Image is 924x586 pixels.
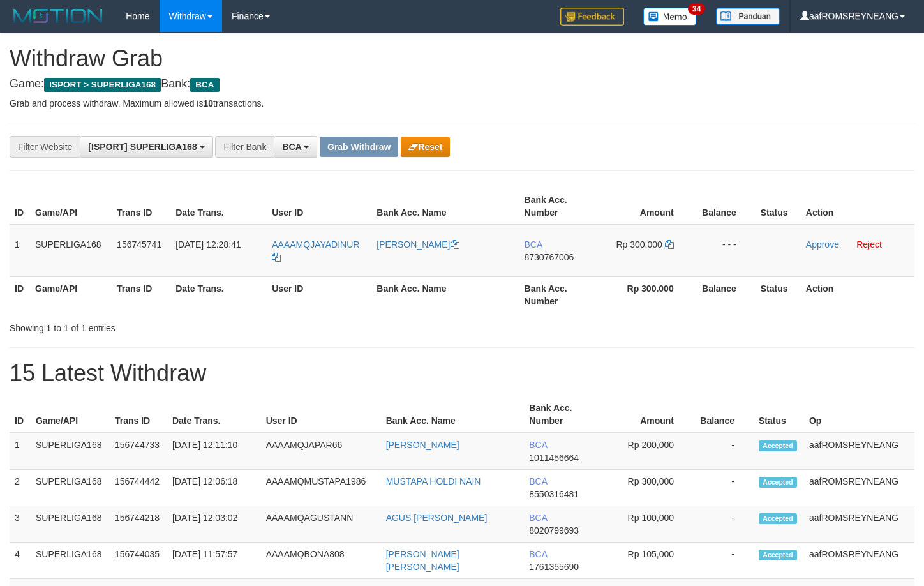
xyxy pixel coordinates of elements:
p: Grab and process withdraw. Maximum allowed is transactions. [10,97,914,110]
td: 1 [10,433,31,470]
td: Rp 300,000 [601,470,693,506]
img: panduan.png [716,8,780,25]
td: 156744218 [110,506,167,543]
span: BCA [525,239,542,250]
a: AAAAMQJAYADINUR [272,239,359,262]
td: - [693,543,754,579]
a: [PERSON_NAME] [376,239,459,250]
td: SUPERLIGA168 [31,543,110,579]
th: Bank Acc. Number [524,396,601,433]
th: Bank Acc. Name [371,276,519,313]
td: - [693,433,754,470]
th: ID [10,276,30,313]
img: MOTION_logo.png [10,6,107,26]
div: Showing 1 to 1 of 1 entries [10,317,375,334]
th: Amount [599,188,693,225]
span: BCA [529,440,547,450]
span: 156745741 [117,239,161,250]
td: 156744733 [110,433,167,470]
td: SUPERLIGA168 [31,506,110,543]
th: User ID [261,396,381,433]
span: Accepted [759,513,797,524]
td: 4 [10,543,31,579]
th: Date Trans. [170,188,267,225]
a: Reject [856,239,882,250]
th: Balance [693,396,754,433]
a: Copy 300000 to clipboard [665,239,674,250]
td: 2 [10,470,31,506]
th: Rp 300.000 [599,276,693,313]
a: AGUS [PERSON_NAME] [386,513,488,523]
th: Status [756,276,801,313]
button: BCA [274,136,317,158]
td: 156744035 [110,543,167,579]
td: - - - [693,225,756,277]
td: aafROMSREYNEANG [804,506,914,543]
span: Copy 1761355690 to clipboard [529,562,579,572]
th: ID [10,188,30,225]
td: aafROMSREYNEANG [804,470,914,506]
td: 3 [10,506,31,543]
th: Trans ID [112,188,170,225]
span: AAAAMQJAYADINUR [272,239,359,250]
a: [PERSON_NAME] [PERSON_NAME] [386,549,459,572]
th: Trans ID [110,396,167,433]
th: Status [754,396,804,433]
h4: Game: Bank: [10,78,914,91]
td: AAAAMQAGUSTANN [261,506,381,543]
td: aafROMSREYNEANG [804,433,914,470]
td: 1 [10,225,30,277]
td: Rp 200,000 [601,433,693,470]
td: [DATE] 12:11:10 [167,433,261,470]
span: BCA [529,513,547,523]
span: ISPORT > SUPERLIGA168 [44,78,161,92]
span: Rp 300.000 [616,239,662,250]
td: AAAAMQJAPAR66 [261,433,381,470]
a: [PERSON_NAME] [386,440,459,450]
th: Action [801,276,914,313]
span: BCA [190,78,219,92]
span: 34 [688,3,705,15]
div: Filter Bank [215,136,274,158]
td: [DATE] 11:57:57 [167,543,261,579]
span: Copy 8020799693 to clipboard [529,525,579,536]
th: Date Trans. [170,276,267,313]
th: User ID [267,276,371,313]
td: SUPERLIGA168 [31,433,110,470]
td: Rp 105,000 [601,543,693,579]
span: BCA [529,549,547,559]
th: Bank Acc. Name [371,188,519,225]
th: Game/API [30,188,112,225]
td: - [693,506,754,543]
div: Filter Website [10,136,80,158]
span: Accepted [759,550,797,560]
td: SUPERLIGA168 [31,470,110,506]
span: [ISPORT] SUPERLIGA168 [88,142,197,152]
button: Reset [401,137,450,157]
td: Rp 100,000 [601,506,693,543]
span: BCA [529,476,547,486]
span: Accepted [759,440,797,451]
th: Game/API [31,396,110,433]
th: Trans ID [112,276,170,313]
span: Copy 8730767006 to clipboard [525,252,574,262]
td: SUPERLIGA168 [30,225,112,277]
td: aafROMSREYNEANG [804,543,914,579]
td: AAAAMQMUSTAPA1986 [261,470,381,506]
th: Balance [693,276,756,313]
td: AAAAMQBONA808 [261,543,381,579]
th: ID [10,396,31,433]
th: Status [756,188,801,225]
img: Feedback.jpg [560,8,624,26]
span: [DATE] 12:28:41 [175,239,241,250]
img: Button%20Memo.svg [643,8,697,26]
th: Date Trans. [167,396,261,433]
th: Balance [693,188,756,225]
td: - [693,470,754,506]
span: Copy 1011456664 to clipboard [529,453,579,463]
span: Accepted [759,477,797,488]
th: User ID [267,188,371,225]
th: Game/API [30,276,112,313]
strong: 10 [203,98,213,109]
td: 156744442 [110,470,167,506]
